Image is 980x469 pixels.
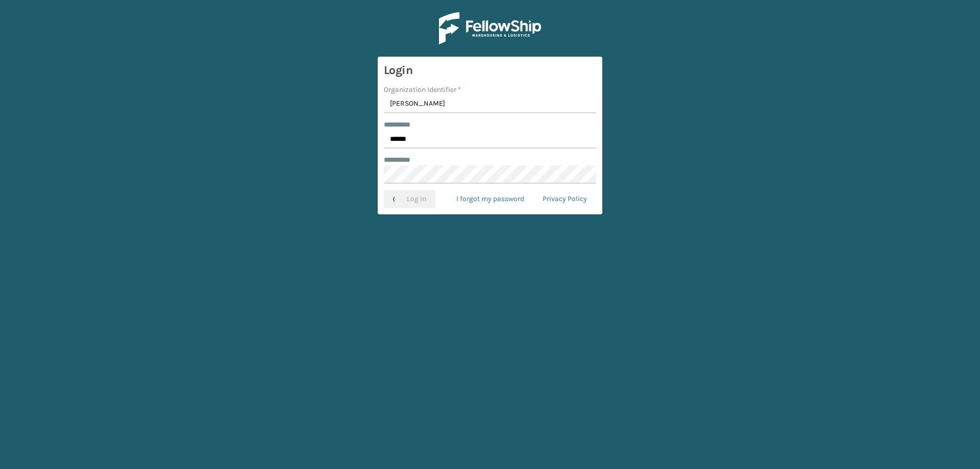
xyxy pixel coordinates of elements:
[439,12,541,44] img: Logo
[384,190,435,208] button: Log In
[384,63,596,78] h3: Login
[447,190,533,208] a: I forgot my password
[533,190,596,208] a: Privacy Policy
[384,84,461,95] label: Organization Identifier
